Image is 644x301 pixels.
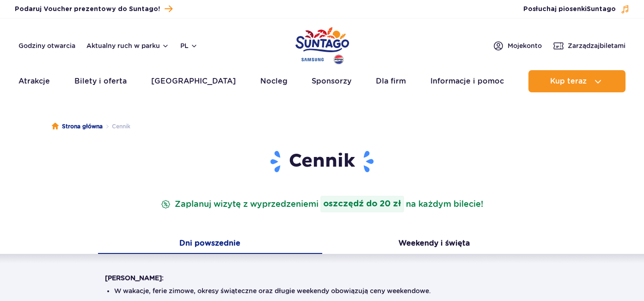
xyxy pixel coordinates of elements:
[98,235,322,254] button: Dni powszednie
[180,41,198,50] button: pl
[86,42,169,49] button: Aktualny ruch w parku
[553,40,626,51] a: Zarządzajbiletami
[430,70,504,92] a: Informacje i pomoc
[587,6,616,12] span: Suntago
[528,70,626,92] button: Kup teraz
[320,196,404,212] strong: oszczędź do 20 zł
[15,5,160,14] span: Podaruj Voucher prezentowy do Suntago!
[15,3,172,15] a: Podaruj Voucher prezentowy do Suntago!
[103,122,130,131] li: Cennik
[114,286,530,295] li: W wakacje, ferie zimowe, okresy świąteczne oraz długie weekendy obowiązują ceny weekendowe.
[550,77,587,85] span: Kup teraz
[523,5,630,14] button: Posłuchaj piosenkiSuntago
[322,235,546,254] button: Weekendy i święta
[493,40,542,51] a: Mojekonto
[508,41,542,50] span: Moje konto
[523,5,616,14] span: Posłuchaj piosenki
[52,122,103,131] a: Strona główna
[74,70,127,92] a: Bilety i oferta
[260,70,288,92] a: Nocleg
[159,196,485,212] p: Zaplanuj wizytę z wyprzedzeniem na każdym bilecie!
[312,70,351,92] a: Sponsorzy
[18,41,75,50] a: Godziny otwarcia
[105,274,164,282] strong: [PERSON_NAME]:
[18,70,50,92] a: Atrakcje
[568,41,626,50] span: Zarządzaj biletami
[151,70,236,92] a: [GEOGRAPHIC_DATA]
[105,150,540,174] h1: Cennik
[295,23,349,66] a: Park of Poland
[376,70,406,92] a: Dla firm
